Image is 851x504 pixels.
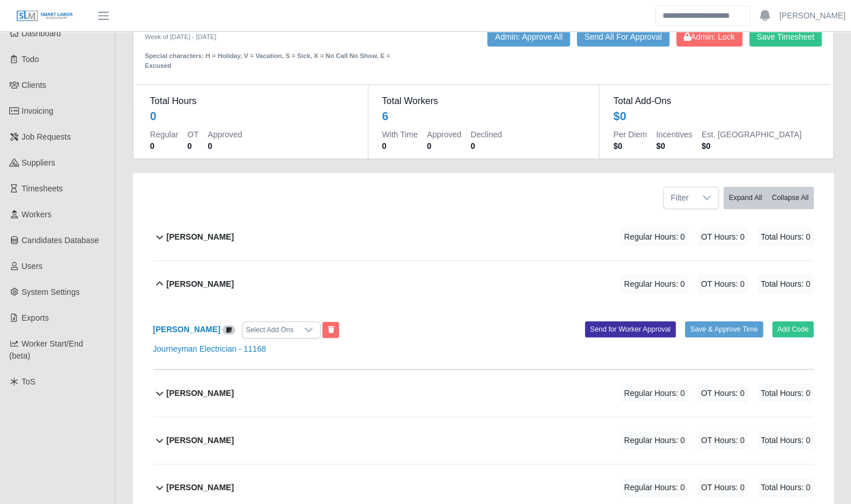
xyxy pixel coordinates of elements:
[22,158,55,167] span: Suppliers
[153,417,814,464] button: [PERSON_NAME] Regular Hours: 0 OT Hours: 0 Total Hours: 0
[187,140,198,152] dd: 0
[676,27,742,47] button: Admin: Lock
[757,228,814,247] span: Total Hours: 0
[749,27,822,47] button: Save Timesheet
[153,261,814,307] button: [PERSON_NAME] Regular Hours: 0 OT Hours: 0 Total Hours: 0
[613,129,646,140] dt: Per Diem
[702,140,802,152] dd: $0
[22,287,80,297] span: System Settings
[685,321,763,337] button: Save & Approve Time
[621,431,688,450] span: Regular Hours: 0
[757,384,814,403] span: Total Hours: 0
[698,478,748,497] span: OT Hours: 0
[621,384,688,403] span: Regular Hours: 0
[382,129,418,140] dt: With Time
[772,321,814,337] button: Add Code
[22,80,47,90] span: Clients
[382,140,418,152] dd: 0
[656,140,692,152] dd: $0
[153,344,266,353] a: Journeyman Electrician - 11168
[427,140,461,152] dd: 0
[22,55,39,64] span: Todo
[613,140,646,152] dd: $0
[145,42,417,71] div: Special characters: H = Holiday, V = Vacation, S = Sick, X = No Call No Show, E = Excused
[757,478,814,497] span: Total Hours: 0
[150,108,156,124] div: 0
[22,236,99,245] span: Candidates Database
[757,275,814,294] span: Total Hours: 0
[487,27,570,47] button: Admin: Approve All
[167,434,234,447] b: [PERSON_NAME]
[22,261,43,271] span: Users
[187,129,198,140] dt: OT
[427,129,461,140] dt: Approved
[664,187,695,209] span: Filter
[153,325,220,334] a: [PERSON_NAME]
[207,140,242,152] dd: 0
[153,214,814,260] button: [PERSON_NAME] Regular Hours: 0 OT Hours: 0 Total Hours: 0
[167,387,234,399] b: [PERSON_NAME]
[656,129,692,140] dt: Incentives
[22,29,61,38] span: Dashboard
[322,322,339,338] button: End Worker & Remove from the Timesheet
[22,106,53,116] span: Invoicing
[22,132,71,141] span: Job Requests
[382,108,388,124] div: 6
[698,275,748,294] span: OT Hours: 0
[207,129,242,140] dt: Approved
[779,10,845,22] a: [PERSON_NAME]
[382,94,586,108] dt: Total Workers
[684,32,735,41] span: Admin: Lock
[723,187,814,209] div: bulk actions
[757,431,814,450] span: Total Hours: 0
[613,94,817,108] dt: Total Add-Ons
[16,10,74,22] img: SLM Logo
[655,6,750,26] input: Search
[22,377,36,386] span: ToS
[621,228,688,247] span: Regular Hours: 0
[153,370,814,417] button: [PERSON_NAME] Regular Hours: 0 OT Hours: 0 Total Hours: 0
[150,129,178,140] dt: Regular
[150,94,354,108] dt: Total Hours
[577,27,669,47] button: Send All For Approval
[702,129,802,140] dt: Est. [GEOGRAPHIC_DATA]
[167,231,234,243] b: [PERSON_NAME]
[698,431,748,450] span: OT Hours: 0
[471,129,502,140] dt: Declined
[167,482,234,494] b: [PERSON_NAME]
[150,140,178,152] dd: 0
[145,32,417,42] div: Week of [DATE] - [DATE]
[222,325,235,334] a: View/Edit Notes
[723,187,767,209] button: Expand All
[585,321,676,337] button: Send for Worker Approval
[613,108,626,124] div: $0
[471,140,502,152] dd: 0
[621,478,688,497] span: Regular Hours: 0
[167,278,234,290] b: [PERSON_NAME]
[698,228,748,247] span: OT Hours: 0
[22,210,52,219] span: Workers
[767,187,814,209] button: Collapse All
[22,184,63,193] span: Timesheets
[242,322,297,338] div: Select Add Ons
[22,313,49,322] span: Exports
[9,339,83,360] span: Worker Start/End (beta)
[621,275,688,294] span: Regular Hours: 0
[698,384,748,403] span: OT Hours: 0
